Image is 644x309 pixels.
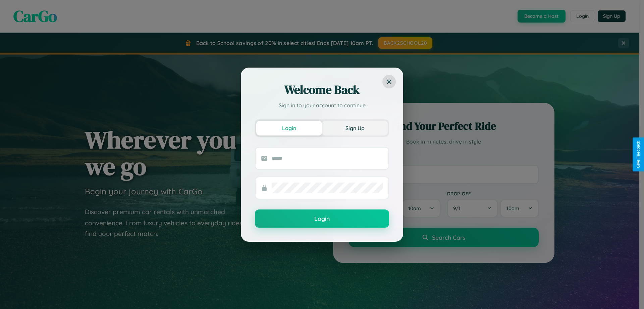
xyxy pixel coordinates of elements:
[255,209,389,228] button: Login
[255,82,389,98] h2: Welcome Back
[255,101,389,109] p: Sign in to your account to continue
[636,141,641,168] div: Give Feedback
[322,121,388,136] button: Sign Up
[256,121,322,136] button: Login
